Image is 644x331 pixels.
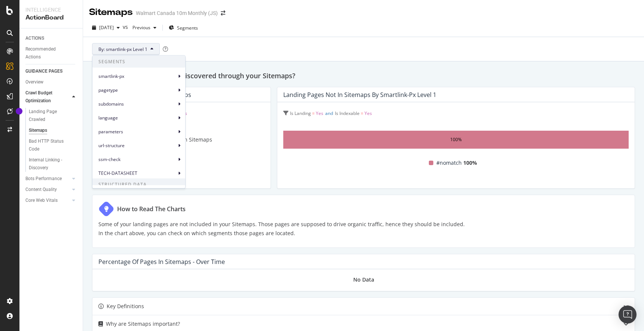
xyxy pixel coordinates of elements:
[98,170,176,176] span: TECH-DATASHEET
[99,24,114,31] span: 2025 Oct. 3rd
[25,78,43,86] div: Overview
[98,86,176,93] span: pagetype
[25,197,58,204] div: Core Web Vitals
[98,114,176,121] span: language
[463,158,477,167] span: 100%
[98,258,225,265] div: Percentage of Pages in Sitemaps - Over Time
[129,22,159,34] button: Previous
[25,34,77,42] a: ACTIONS
[89,6,133,19] div: Sitemaps
[283,91,436,98] div: Landing Pages not in Sitemaps by smartlink-px Level 1
[29,156,71,172] div: Internal Linking - Discovery
[92,70,635,81] h2: Can your Landing Pages be Discovered through your Sitemaps?
[98,46,147,52] span: By: smartlink-px Level 1
[25,186,57,194] div: Content Quality
[89,22,123,34] button: [DATE]
[166,22,201,34] button: Segments
[29,127,47,134] div: Sitemaps
[221,10,225,16] div: arrow-right-arrow-left
[29,137,71,153] div: Bad HTTP Status Code
[25,13,77,22] div: ActionBoard
[98,220,465,238] p: Some of your landing pages are not included in your Sitemaps. Those pages are supposed to drive o...
[29,137,77,153] a: Bad HTTP Status Code
[29,156,77,172] a: Internal Linking - Discovery
[316,110,323,116] span: Yes
[364,110,372,116] span: Yes
[107,302,144,311] div: Key Definitions
[619,306,637,324] div: Open Intercom Messenger
[25,89,64,105] div: Crawl Budget Optimization
[25,45,77,61] a: Recommended Actions
[29,127,77,134] a: Sitemaps
[25,78,77,86] a: Overview
[123,23,129,31] span: vs
[136,9,218,17] div: Walmart Canada 10m Monthly (JS)
[25,89,70,105] a: Crawl Budget Optimization
[98,142,176,149] span: url-structure
[325,110,333,116] span: and
[98,73,176,79] span: smartlink-px
[25,175,62,183] div: Bots Performance
[25,6,77,13] div: Intelligence
[16,108,22,115] div: Tooltip anchor
[25,175,70,183] a: Bots Performance
[290,110,311,116] span: Is Landing
[98,128,176,135] span: parameters
[25,186,70,194] a: Content Quality
[450,135,462,144] div: 100%
[436,158,462,167] span: #nomatch
[92,179,185,191] span: STRUCTURED DATA
[361,110,363,116] span: =
[98,156,176,163] span: ssm-check
[25,67,62,75] div: GUIDANCE PAGES
[29,108,77,124] a: Landing Page Crawled
[29,108,71,124] div: Landing Page Crawled
[25,45,70,61] div: Recommended Actions
[335,110,360,116] span: Is Indexable
[106,319,180,328] div: Why are Sitemaps important?
[25,67,77,75] a: GUIDANCE PAGES
[177,25,198,31] span: Segments
[353,275,374,284] div: No Data
[98,100,176,107] span: subdomains
[92,56,185,68] span: SEGMENTS
[25,197,70,204] a: Core Web Vitals
[312,110,315,116] span: =
[129,24,150,31] span: Previous
[92,43,160,55] button: By: smartlink-px Level 1
[117,204,186,213] div: How to Read The Charts
[25,34,44,42] div: ACTIONS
